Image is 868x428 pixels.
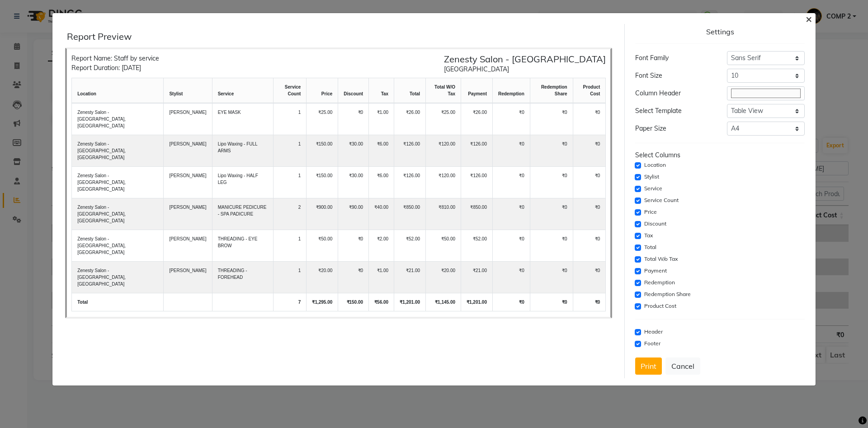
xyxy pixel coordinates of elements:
[644,267,667,275] label: Payment
[164,78,212,103] th: stylist
[72,135,164,167] td: Zenesty Salon - [GEOGRAPHIC_DATA], [GEOGRAPHIC_DATA]
[426,135,461,167] td: ₹120.00
[72,198,164,230] td: Zenesty Salon - [GEOGRAPHIC_DATA], [GEOGRAPHIC_DATA]
[369,103,394,135] td: ₹1.00
[426,167,461,198] td: ₹120.00
[72,230,164,262] td: Zenesty Salon - [GEOGRAPHIC_DATA], [GEOGRAPHIC_DATA]
[635,151,804,160] div: Select Columns
[492,167,530,198] td: ₹0
[644,255,678,263] label: Total W/o Tax
[426,198,461,230] td: ₹810.00
[274,293,307,311] td: 7
[635,28,804,36] div: Settings
[274,135,307,167] td: 1
[492,135,530,167] td: ₹0
[394,293,426,311] td: ₹1,201.00
[394,262,426,293] td: ₹21.00
[461,230,493,262] td: ₹52.00
[394,135,426,167] td: ₹126.00
[644,243,656,251] label: Total
[573,103,606,135] td: ₹0
[307,103,338,135] td: ₹25.00
[444,54,606,65] h5: Zenesty Salon - [GEOGRAPHIC_DATA]
[461,78,493,103] th: payment
[492,293,530,311] td: ₹0
[573,167,606,198] td: ₹0
[212,78,274,103] th: service
[461,293,493,311] td: ₹1,201.00
[628,106,720,116] div: Select Template
[338,78,369,103] th: discount
[164,167,212,198] td: [PERSON_NAME]
[307,135,338,167] td: ₹150.00
[212,230,274,262] td: THREADING - EYE BROW
[644,231,653,240] label: Tax
[426,262,461,293] td: ₹20.00
[530,230,573,262] td: ₹0
[307,167,338,198] td: ₹150.00
[492,78,530,103] th: redemption
[307,198,338,230] td: ₹900.00
[307,293,338,311] td: ₹1,295.00
[72,167,164,198] td: Zenesty Salon - [GEOGRAPHIC_DATA], [GEOGRAPHIC_DATA]
[644,196,679,204] label: Service Count
[573,262,606,293] td: ₹0
[338,262,369,293] td: ₹0
[530,167,573,198] td: ₹0
[369,198,394,230] td: ₹40.00
[426,103,461,135] td: ₹25.00
[394,230,426,262] td: ₹52.00
[444,65,606,74] div: [GEOGRAPHIC_DATA]
[164,262,212,293] td: [PERSON_NAME]
[573,198,606,230] td: ₹0
[573,78,606,103] th: product cost
[338,135,369,167] td: ₹30.00
[461,198,493,230] td: ₹850.00
[628,89,720,98] div: Column Header
[71,63,159,73] div: Report Duration: [DATE]
[492,262,530,293] td: ₹0
[644,302,676,310] label: Product Cost
[274,167,307,198] td: 1
[798,6,819,31] button: Close
[164,135,212,167] td: [PERSON_NAME]
[67,31,618,42] div: Report Preview
[72,78,164,103] th: Location
[212,103,274,135] td: EYE MASK
[635,357,662,375] button: Print
[644,161,666,169] label: Location
[461,167,493,198] td: ₹126.00
[426,230,461,262] td: ₹50.00
[394,78,426,103] th: total
[212,167,274,198] td: Lipo Waxing - HALF LEG
[628,124,720,133] div: Paper Size
[644,220,666,228] label: Discount
[164,103,212,135] td: [PERSON_NAME]
[338,293,369,311] td: ₹150.00
[274,262,307,293] td: 1
[461,135,493,167] td: ₹126.00
[394,103,426,135] td: ₹26.00
[573,135,606,167] td: ₹0
[394,198,426,230] td: ₹850.00
[644,184,662,193] label: Service
[530,293,573,311] td: ₹0
[644,328,663,336] label: Header
[394,167,426,198] td: ₹126.00
[530,78,573,103] th: redemption share
[72,293,164,311] td: Total
[461,103,493,135] td: ₹26.00
[806,12,812,25] span: ×
[307,262,338,293] td: ₹20.00
[644,173,659,181] label: Stylist
[426,78,461,103] th: total w/o tax
[492,103,530,135] td: ₹0
[369,135,394,167] td: ₹6.00
[665,357,700,375] button: Cancel
[530,135,573,167] td: ₹0
[72,262,164,293] td: Zenesty Salon - [GEOGRAPHIC_DATA], [GEOGRAPHIC_DATA]
[628,53,720,63] div: Font Family
[369,78,394,103] th: tax
[164,230,212,262] td: [PERSON_NAME]
[274,78,307,103] th: service count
